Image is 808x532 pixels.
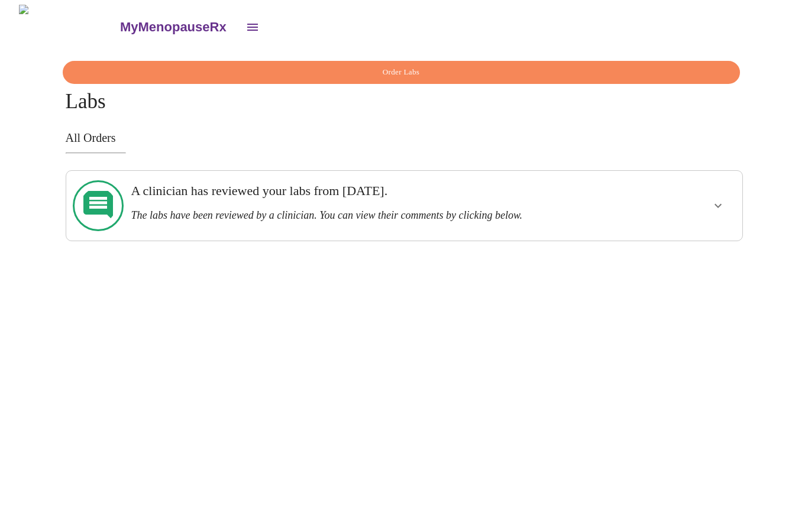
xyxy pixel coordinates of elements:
[76,66,726,79] span: Order Labs
[66,131,743,145] h3: All Orders
[63,61,740,84] button: Order Labs
[120,20,227,35] h3: MyMenopauseRx
[131,183,612,199] h3: A clinician has reviewed your labs from [DATE].
[704,192,732,220] button: show more
[238,13,267,41] button: open drawer
[131,209,612,222] h3: The labs have been reviewed by a clinician. You can view their comments by clicking below.
[118,7,238,48] a: MyMenopauseRx
[66,61,743,113] h4: Labs
[19,5,118,49] img: MyMenopauseRx Logo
